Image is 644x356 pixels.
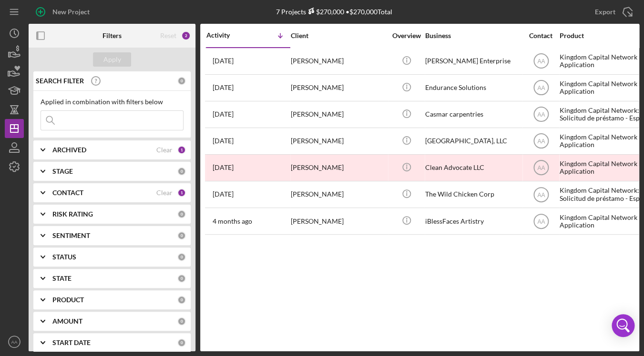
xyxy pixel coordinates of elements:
time: 2025-05-20 18:02 [213,218,252,225]
div: 0 [177,167,186,176]
text: AA [11,339,18,345]
div: $270,000 [306,8,344,16]
div: [PERSON_NAME] [291,182,386,207]
div: The Wild Chicken Corp [425,182,521,207]
div: Clear [156,146,173,154]
b: STAGE [52,168,73,175]
div: [PERSON_NAME] [291,129,386,154]
div: Business [425,32,521,40]
div: 7 Projects • $270,000 Total [276,8,392,16]
div: Clear [156,189,173,197]
b: RISK RATING [52,210,93,218]
time: 2025-06-19 15:38 [213,164,234,171]
div: 2 [181,31,191,40]
b: AMOUNT [52,317,82,325]
div: Export [595,2,615,21]
div: 0 [177,231,186,240]
div: [PERSON_NAME] [291,75,386,100]
div: [PERSON_NAME] [291,155,386,180]
div: 0 [177,296,186,304]
time: 2025-06-25 18:51 [213,137,234,145]
div: 0 [177,274,186,283]
div: Applied in combination with filters below [41,98,184,106]
b: STATUS [52,253,76,261]
div: [PERSON_NAME] Enterprise [425,49,521,74]
text: AA [537,218,544,225]
text: AA [537,138,544,145]
button: New Project [29,2,99,21]
div: Contact [523,32,559,40]
b: CONTACT [52,189,83,197]
div: Casmar carpentries [425,102,521,127]
div: Apply [103,52,121,67]
b: STATE [52,275,72,282]
div: 1 [177,188,186,197]
b: START DATE [52,339,91,346]
b: ARCHIVED [52,146,86,154]
div: Client [291,32,386,40]
b: Filters [102,32,122,40]
text: AA [537,191,544,198]
div: [PERSON_NAME] [291,49,386,74]
div: Open Intercom Messenger [612,314,634,337]
div: Overview [388,32,424,40]
div: [PERSON_NAME] [291,208,386,234]
div: 0 [177,338,186,347]
div: 0 [177,317,186,326]
time: 2025-06-18 15:32 [213,190,234,198]
time: 2025-07-02 17:37 [213,57,234,65]
text: AA [537,85,544,91]
div: 0 [177,210,186,218]
div: [PERSON_NAME] [291,102,386,127]
div: Clean Advocate LLC [425,155,521,180]
div: New Project [52,2,90,21]
time: 2025-06-25 20:25 [213,110,234,118]
b: SENTIMENT [52,232,90,239]
div: 1 [177,146,186,154]
button: AA [5,332,24,351]
div: iBlessFaces Artistry [425,208,521,234]
div: Activity [206,31,248,39]
button: Export [585,2,639,21]
text: AA [537,111,544,118]
text: AA [537,58,544,65]
time: 2025-06-26 20:07 [213,84,234,91]
div: [GEOGRAPHIC_DATA], LLC [425,129,521,154]
div: Endurance Solutions [425,75,521,100]
div: 0 [177,253,186,261]
b: SEARCH FILTER [36,77,84,85]
div: Reset [160,32,176,40]
text: AA [537,165,544,171]
button: Apply [93,52,131,67]
div: 0 [177,77,186,85]
b: PRODUCT [52,296,84,304]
